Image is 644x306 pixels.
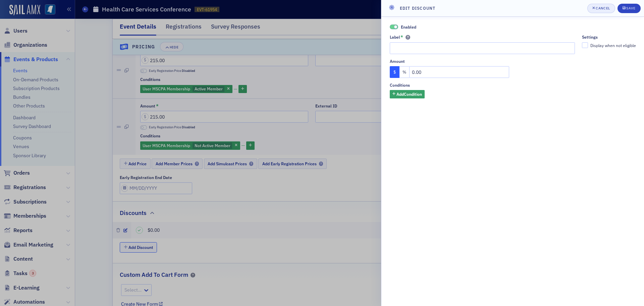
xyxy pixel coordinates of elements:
abbr: This field is required [400,35,403,39]
button: Cancel [587,4,615,13]
div: Label [390,35,400,40]
span: Enabled [390,25,398,30]
h4: Edit Discount [400,5,436,11]
input: 0.00 [409,66,509,78]
button: $ [390,66,400,78]
span: Add Condition [396,91,422,97]
div: Conditions [390,83,410,88]
input: Display when not eligible [582,42,588,48]
span: Enabled [401,24,416,30]
div: Display when not eligible [590,43,636,48]
div: Cancel [596,6,610,10]
div: Settings [582,35,598,40]
button: AddCondition [390,90,425,98]
div: Save [626,6,635,10]
div: amount [390,59,405,64]
button: Save [618,4,641,13]
button: % [399,66,410,78]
